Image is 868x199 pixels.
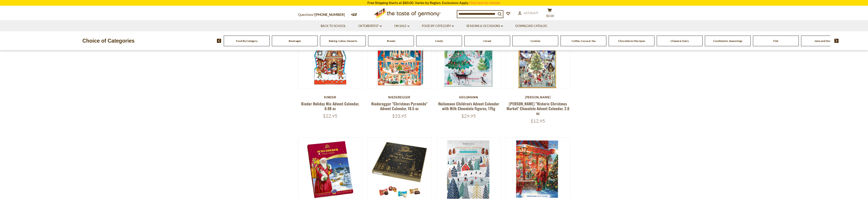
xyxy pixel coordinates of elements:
[236,39,258,43] a: Food By Category
[315,12,345,17] a: [PHONE_NUMBER]
[371,101,428,111] a: Niederegger "Christmas Pyramide" Advent Calendar, 18.5 oz
[531,39,540,43] a: Cookies
[461,113,476,119] span: $29.95
[531,118,545,124] span: $12.95
[358,24,382,29] a: Oktoberfest
[483,39,491,43] a: Cereal
[289,39,301,43] a: Beverages
[394,24,409,29] a: On Sale
[301,101,359,111] a: Kinder Holiday Mix Advent Calendar, 6.98 oz
[367,95,432,99] div: Niederegger
[422,24,454,29] a: Food By Category
[298,95,363,99] div: Kinder
[387,39,395,43] a: Breads
[466,24,503,29] a: Seasons & Occasions
[546,14,554,18] span: $0.00
[506,24,570,89] img: Heidel "Historic Christmas Market" Chocolate Advent Calendar, 2.6 oz
[217,39,221,43] img: previous arrow
[469,1,501,5] a: Click here for details.
[773,39,778,43] a: Fish
[323,113,337,119] span: $22.95
[618,39,645,43] a: Chocolate & Marzipan
[435,39,443,43] a: Candy
[321,24,346,29] a: Back to School
[506,95,570,99] div: [PERSON_NAME]
[329,39,357,43] a: Baking, Cakes, Desserts
[713,39,742,43] a: Condiments, Seasonings
[437,24,501,89] img: Heilemann Children’s Advent Calendar with Milk Chocolate Figures, 175g
[671,39,689,43] a: Cheese & Dairy
[298,24,362,89] img: Kinder Holiday Mix Advent Calendar, 6.98 oz
[507,101,569,116] a: [PERSON_NAME] "Historic Christmas Market" Chocolate Advent Calendar, 2.6 oz
[515,24,547,29] a: Download Catalog
[436,95,501,99] div: Heilemann
[572,39,595,43] a: Coffee, Cocoa & Tea
[298,12,348,18] p: Questions?
[543,8,557,19] button: $0.00
[392,113,407,119] span: $33.95
[834,39,839,43] img: next arrow
[814,39,834,43] a: Jams and Honey
[524,11,538,15] span: Account
[438,101,499,111] a: Heilemann Children’s Advent Calendar with Milk Chocolate Figures, 175g
[367,24,432,89] img: Niederegger "Christmas Pyramide" Advent Calendar, 18.5 oz
[518,11,538,16] a: Account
